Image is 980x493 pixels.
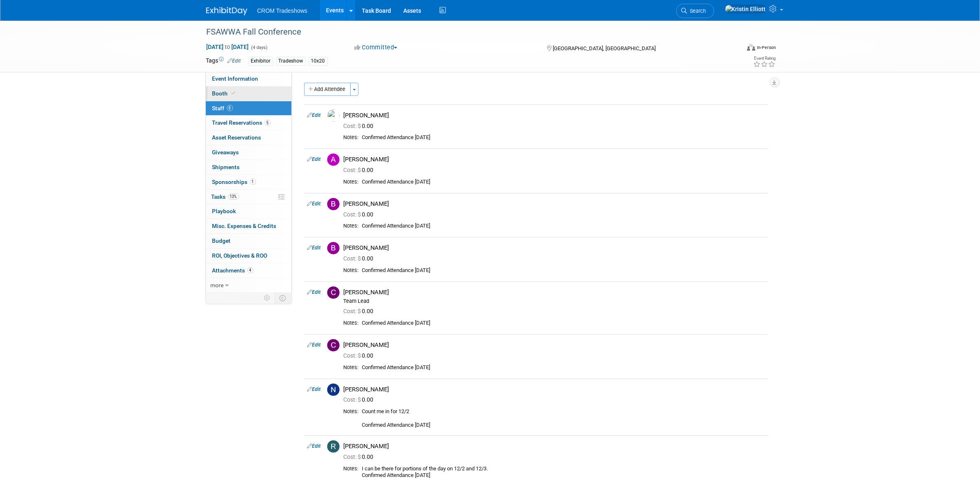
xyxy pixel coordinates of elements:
[261,293,275,303] td: Personalize Event Tab Strip
[344,453,377,460] span: 0.00
[344,465,359,472] div: Notes:
[307,443,321,449] a: Edit
[212,90,237,97] span: Booth
[344,341,765,349] div: [PERSON_NAME]
[212,193,239,200] span: Tasks
[224,44,232,50] span: to
[362,408,765,429] div: Count me in for 12/2 Confirmed Attendance [DATE]
[327,242,340,254] img: B.jpg
[362,223,765,230] div: Confirmed Attendance [DATE]
[676,4,714,18] a: Search
[307,289,321,295] a: Edit
[725,5,766,14] img: Kristin Elliott
[212,252,268,259] span: ROI, Objectives & ROO
[344,320,359,326] div: Notes:
[344,408,359,415] div: Notes:
[206,204,291,219] a: Playbook
[344,386,765,393] div: [PERSON_NAME]
[344,288,765,296] div: [PERSON_NAME]
[275,293,291,303] td: Toggle Event Tabs
[206,101,291,116] a: Staff8
[212,164,240,170] span: Shipments
[344,123,362,129] span: Cost: $
[206,145,291,160] a: Giveaways
[747,44,755,51] img: Format-Inperson.png
[327,286,340,299] img: C.jpg
[753,56,775,60] div: Event Rating
[212,105,233,112] span: Staff
[304,83,351,96] button: Add Attendee
[204,25,728,40] div: FSAWWA Fall Conference
[691,43,776,55] div: Event Format
[307,386,321,392] a: Edit
[362,267,765,274] div: Confirmed Attendance [DATE]
[309,57,328,65] div: 10x20
[327,339,340,351] img: C.jpg
[212,75,258,82] span: Event Information
[212,134,261,141] span: Asset Reservations
[327,198,340,210] img: B.jpg
[307,342,321,348] a: Edit
[362,179,765,186] div: Confirmed Attendance [DATE]
[206,278,291,293] a: more
[211,282,224,288] span: more
[344,255,362,262] span: Cost: $
[206,249,291,263] a: ROI, Objectives & ROO
[251,45,268,50] span: (4 days)
[344,123,377,129] span: 0.00
[206,86,291,101] a: Booth
[344,211,362,218] span: Cost: $
[212,223,277,229] span: Misc. Expenses & Credits
[344,223,359,229] div: Notes:
[206,130,291,145] a: Asset Reservations
[553,45,656,51] span: [GEOGRAPHIC_DATA], [GEOGRAPHIC_DATA]
[344,352,377,359] span: 0.00
[344,255,377,262] span: 0.00
[206,234,291,248] a: Budget
[362,465,765,479] div: I can be there for portions of the day on 12/2 and 12/3. Confirmed Attendance [DATE]
[206,72,291,86] a: Event Information
[307,112,321,118] a: Edit
[344,200,765,208] div: [PERSON_NAME]
[228,58,241,64] a: Edit
[757,44,776,51] div: In-Person
[307,156,321,162] a: Edit
[212,179,256,185] span: Sponsorships
[344,298,765,305] div: Team Lead
[212,119,271,126] span: Travel Reservations
[362,364,765,371] div: Confirmed Attendance [DATE]
[206,116,291,130] a: Travel Reservations5
[206,175,291,189] a: Sponsorships1
[344,112,765,119] div: [PERSON_NAME]
[206,56,241,66] td: Tags
[212,267,254,274] span: Attachments
[206,263,291,278] a: Attachments4
[344,211,377,218] span: 0.00
[362,320,765,327] div: Confirmed Attendance [DATE]
[247,267,254,273] span: 4
[344,453,362,460] span: Cost: $
[327,153,340,166] img: A.jpg
[307,201,321,207] a: Edit
[344,179,359,185] div: Notes:
[212,208,236,214] span: Playbook
[212,149,239,156] span: Giveaways
[206,219,291,233] a: Misc. Expenses & Credits
[344,267,359,274] div: Notes:
[227,105,233,111] span: 8
[344,167,377,173] span: 0.00
[206,7,247,15] img: ExhibitDay
[351,43,400,52] button: Committed
[250,179,256,185] span: 1
[206,160,291,174] a: Shipments
[344,352,362,359] span: Cost: $
[344,134,359,141] div: Notes:
[344,396,362,403] span: Cost: $
[212,237,231,244] span: Budget
[344,308,362,314] span: Cost: $
[228,193,239,200] span: 13%
[344,364,359,371] div: Notes:
[344,244,765,252] div: [PERSON_NAME]
[344,167,362,173] span: Cost: $
[206,43,249,51] span: [DATE] [DATE]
